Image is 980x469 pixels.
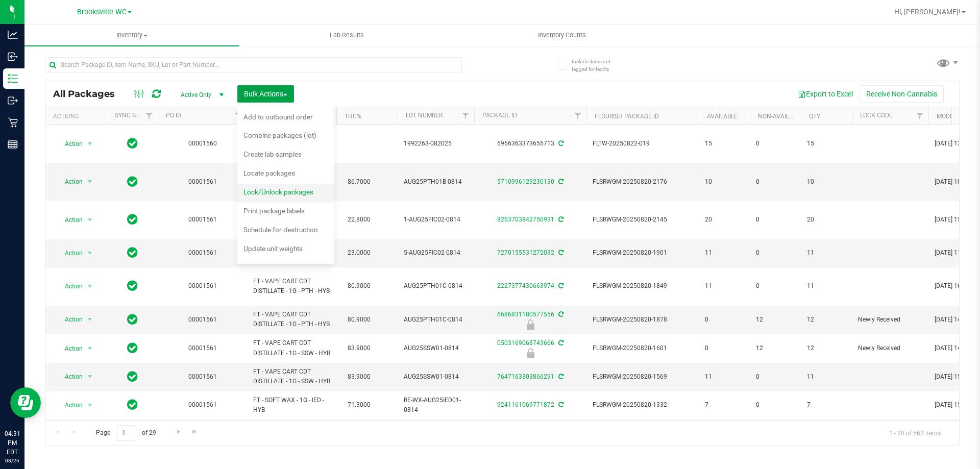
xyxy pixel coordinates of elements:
a: 00001561 [188,401,217,408]
a: 00001561 [188,216,217,223]
span: select [84,369,96,384]
span: Inventory [24,31,239,40]
a: Filter [570,107,586,125]
span: In Sync [127,369,138,384]
span: Brooksville WC [77,8,127,16]
a: 8263703842750931 [497,216,554,223]
a: 00001561 [188,178,217,185]
span: 12 [807,315,846,325]
span: Sync from Compliance System [557,249,563,256]
inline-svg: Retail [8,117,18,128]
p: 08/26 [5,457,20,464]
span: 1992263-082025 [404,139,468,149]
span: 5-AUG25FIC02-0814 [404,248,468,258]
span: FLTW-20250822-019 [593,139,693,149]
span: Action [56,137,83,151]
a: Non-Available [758,113,803,120]
span: 0 [756,281,795,291]
span: Sync from Compliance System [557,282,563,289]
div: 6966363373655713 [473,139,588,149]
span: 10 [705,177,744,187]
span: 0 [756,372,795,382]
span: 7 [807,400,846,410]
span: 12 [756,315,795,325]
span: 1-AUG25FIC02-0814 [404,215,468,225]
div: Newly Received [473,319,588,330]
a: 00001561 [188,249,217,256]
span: FLSRWGM-20250820-2145 [593,215,693,225]
a: THC% [345,113,361,120]
span: FT - VAPE CART CDT DISTILLATE - 1G - SSW - HYB [253,367,330,386]
span: Sync from Compliance System [557,401,563,408]
span: 20 [807,215,846,225]
span: Action [56,246,83,260]
span: 12 [756,343,795,353]
span: 22.8000 [342,212,376,227]
span: Lock/Unlock packages [243,188,313,196]
span: 10 [807,177,846,187]
span: Locate packages [243,169,295,177]
span: Newly Received [858,315,922,325]
span: FT - VAPE CART CDT DISTILLATE - 1G - SSW - HYB [253,338,330,358]
span: select [84,341,96,356]
a: Inventory Counts [454,24,669,46]
span: Sync from Compliance System [557,140,563,147]
span: 0 [705,343,744,353]
span: AUG25PTH01C-0814 [404,281,468,291]
span: 0 [756,177,795,187]
a: Lab Results [239,24,454,46]
span: 11 [705,281,744,291]
a: 0503169068743666 [497,339,554,347]
inline-svg: Inbound [8,52,18,62]
span: 11 [807,248,846,258]
span: 0 [756,400,795,410]
span: 0 [756,139,795,149]
a: 2227377430663974 [497,282,554,289]
span: FT - VAPE CART CDT DISTILLATE - 1G - PTH - HYB [253,310,330,329]
span: 15 [705,139,744,149]
span: FLSRWGM-20250820-1601 [593,343,693,353]
inline-svg: Analytics [8,30,18,40]
span: select [84,175,96,189]
input: Search Package ID, Item Name, SKU, Lot or Part Number... [45,57,462,72]
inline-svg: Inventory [8,73,18,84]
span: 20 [705,215,744,225]
input: 1 [117,425,135,441]
span: Action [56,341,83,356]
button: Receive Non-Cannabis [860,85,944,103]
span: FLSRWGM-20250820-1878 [593,315,693,325]
span: Sync from Compliance System [557,178,563,185]
a: Filter [912,107,928,125]
a: 00001561 [188,344,217,352]
span: All Packages [53,88,125,100]
button: Bulk Actions [237,85,294,103]
a: Flourish Package ID [595,113,659,120]
span: Action [56,398,83,412]
span: 11 [705,248,744,258]
span: 12 [807,343,846,353]
button: Export to Excel [791,85,860,103]
div: Actions [53,113,103,120]
span: Combine packages (lot) [243,131,316,139]
a: Lot Number [406,112,443,119]
span: In Sync [127,245,138,260]
a: Qty [809,113,820,120]
span: Inventory Counts [524,31,600,40]
span: Add to outbound order [243,113,313,121]
span: 71.3000 [342,398,376,412]
a: PO ID [166,112,181,119]
span: In Sync [127,175,138,189]
a: Inventory [24,24,239,46]
span: 83.9000 [342,369,376,384]
span: Page of 29 [87,425,164,441]
span: Lab Results [316,31,378,40]
span: Action [56,213,83,227]
span: 11 [705,372,744,382]
span: 0 [756,215,795,225]
span: In Sync [127,312,138,327]
a: 7270155531272032 [497,249,554,256]
span: FLSRWGM-20250820-1849 [593,281,693,291]
a: 00001561 [188,373,217,380]
span: 0 [705,315,744,325]
iframe: Resource center [10,387,41,418]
